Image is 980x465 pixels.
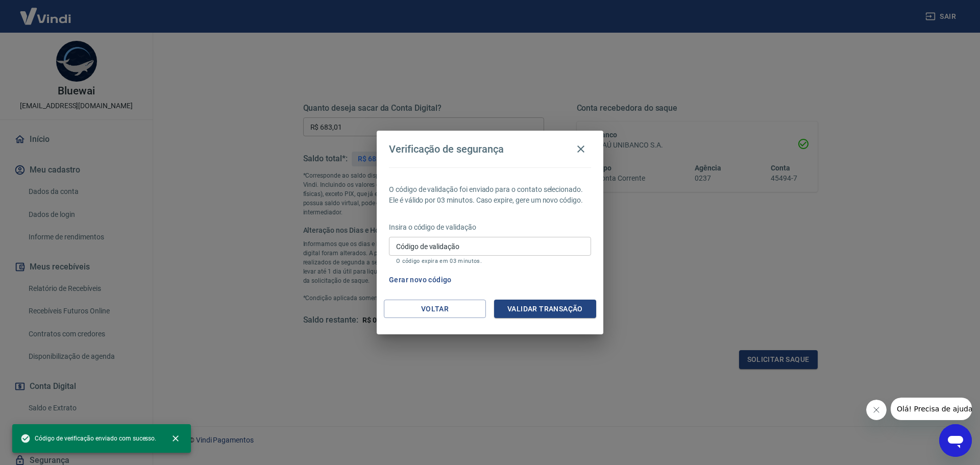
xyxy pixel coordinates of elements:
[396,258,584,264] p: O código expira em 03 minutos.
[385,271,456,289] button: Gerar novo código
[494,300,596,319] button: Validar transação
[389,143,504,155] h4: Verificação de segurança
[20,433,156,444] span: Código de verificação enviado com sucesso.
[891,398,972,420] iframe: Mensagem da empresa
[164,427,187,450] button: close
[939,424,972,457] iframe: Botão para abrir a janela de mensagens
[384,300,486,319] button: Voltar
[389,222,591,233] p: Insira o código de validação
[866,400,887,420] iframe: Fechar mensagem
[389,184,591,206] p: O código de validação foi enviado para o contato selecionado. Ele é válido por 03 minutos. Caso e...
[6,7,86,15] span: Olá! Precisa de ajuda?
